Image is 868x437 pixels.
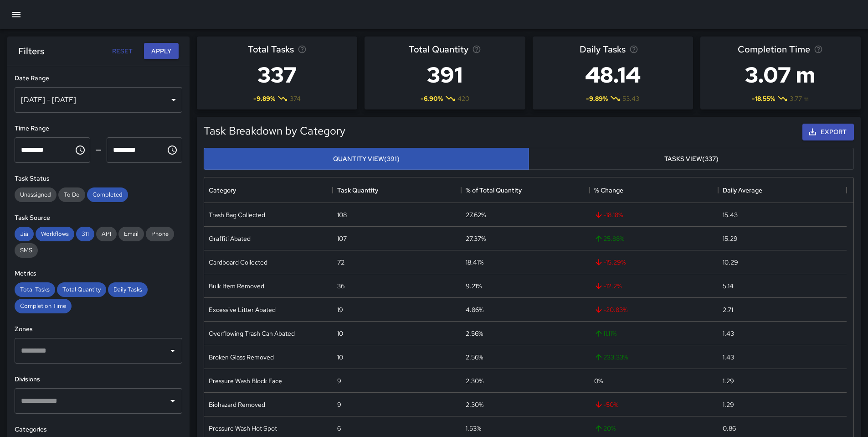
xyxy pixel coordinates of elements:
[723,234,738,243] div: 15.29
[337,234,347,243] div: 107
[166,344,179,357] button: Open
[87,191,128,198] span: Completed
[421,94,443,103] span: -6.90 %
[718,177,847,203] div: Daily Average
[466,281,482,291] div: 9.21%
[723,177,762,203] div: Daily Average
[87,187,128,202] div: Completed
[15,299,72,313] div: Completion Time
[529,148,854,170] button: Tasks View(337)
[814,45,823,54] svg: Average time taken to complete tasks in the selected period, compared to the previous period.
[580,42,626,57] span: Daily Tasks
[337,177,378,203] div: Task Quantity
[594,353,628,362] span: 233.33 %
[594,258,626,267] span: -15.29 %
[337,210,347,219] div: 108
[290,94,301,103] span: 374
[204,124,345,138] h5: Task Breakdown by Category
[209,424,277,433] div: Pressure Wash Hot Spot
[15,282,55,297] div: Total Tasks
[337,281,344,291] div: 36
[586,94,608,103] span: -9.89 %
[723,424,736,433] div: 0.86
[337,258,344,267] div: 72
[472,45,481,54] svg: Total task quantity in the selected period, compared to the previous period.
[461,177,590,203] div: % of Total Quantity
[594,424,616,433] span: 20 %
[466,258,483,267] div: 18.41%
[594,400,618,409] span: -50 %
[337,305,343,314] div: 19
[209,258,267,267] div: Cardboard Collected
[466,177,522,203] div: % of Total Quantity
[723,210,738,219] div: 15.43
[594,281,621,291] span: -12.2 %
[15,187,56,202] div: Unassigned
[57,282,106,297] div: Total Quantity
[209,376,282,385] div: Pressure Wash Block Face
[209,353,274,362] div: Broken Glass Removed
[118,227,144,241] div: Email
[15,324,182,334] h6: Zones
[723,281,734,291] div: 5.14
[15,269,182,279] h6: Metrics
[466,329,483,338] div: 2.56%
[118,230,144,238] span: Email
[466,424,481,433] div: 1.53%
[298,45,307,54] svg: Total number of tasks in the selected period, compared to the previous period.
[738,42,810,57] span: Completion Time
[15,213,182,223] h6: Task Source
[253,94,275,103] span: -9.89 %
[629,45,638,54] svg: Average number of tasks per day in the selected period, compared to the previous period.
[57,286,106,293] span: Total Quantity
[18,44,44,58] h6: Filters
[594,234,624,243] span: 25.88 %
[580,57,646,93] h3: 48.14
[790,94,809,103] span: 3.77 m
[96,227,117,241] div: API
[337,329,343,338] div: 10
[590,177,718,203] div: % Change
[466,234,486,243] div: 27.37%
[15,174,182,184] h6: Task Status
[738,57,823,93] h3: 3.07 m
[622,94,639,103] span: 53.43
[594,210,623,219] span: -18.18 %
[209,281,264,291] div: Bulk Item Removed
[723,376,734,385] div: 1.29
[15,286,55,293] span: Total Tasks
[36,227,74,241] div: Workflows
[15,227,34,241] div: Jia
[58,187,85,202] div: To Do
[96,230,117,238] span: API
[146,230,174,238] span: Phone
[15,302,72,310] span: Completion Time
[248,57,307,93] h3: 337
[76,227,94,241] div: 311
[409,42,468,57] span: Total Quantity
[108,43,137,60] button: Reset
[15,425,182,435] h6: Categories
[337,353,343,362] div: 10
[752,94,775,103] span: -18.55 %
[144,43,179,60] button: Apply
[723,353,734,362] div: 1.43
[723,258,738,267] div: 10.29
[248,42,294,57] span: Total Tasks
[594,305,627,314] span: -20.83 %
[163,141,181,159] button: Choose time, selected time is 11:59 PM
[209,210,265,219] div: Trash Bag Collected
[204,177,333,203] div: Category
[209,177,236,203] div: Category
[723,305,733,314] div: 2.71
[723,329,734,338] div: 1.43
[15,243,38,258] div: SMS
[802,124,854,140] button: Export
[15,87,182,113] div: [DATE] - [DATE]
[36,230,74,238] span: Workflows
[594,376,603,385] span: 0 %
[15,124,182,134] h6: Time Range
[15,73,182,83] h6: Date Range
[337,376,341,385] div: 9
[594,329,616,338] span: 11.11 %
